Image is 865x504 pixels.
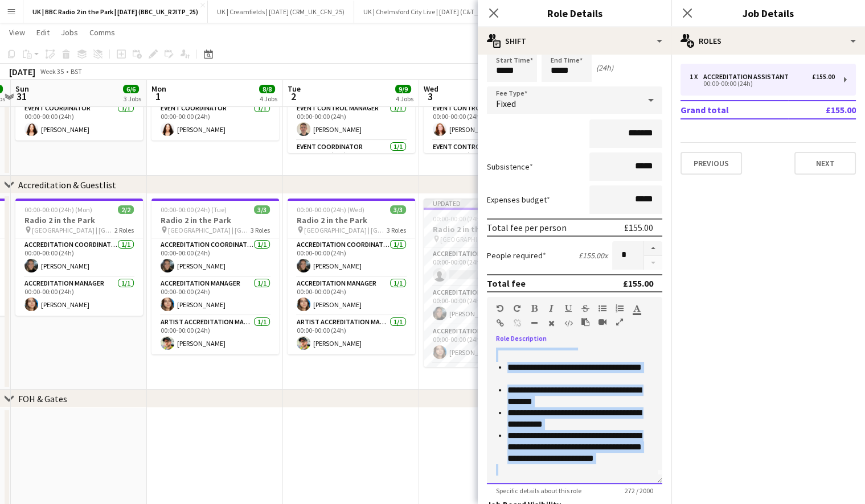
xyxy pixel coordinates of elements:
button: Clear Formatting [547,319,555,328]
div: 1 x [690,73,703,81]
span: Wed [424,84,438,94]
app-card-role: Event Control Logger1/100:00-00:00 (24h)[PERSON_NAME] [424,102,551,141]
div: £155.00 [623,278,653,289]
button: Insert video [598,317,606,327]
app-card-role: Accreditation Manager1/100:00-00:00 (24h)[PERSON_NAME] [151,277,279,316]
span: [GEOGRAPHIC_DATA] | [GEOGRAPHIC_DATA], [GEOGRAPHIC_DATA] [168,226,251,234]
button: UK | BBC Radio 2 in the Park | [DATE] (BBC_UK_R2ITP_25) [23,1,208,23]
button: Fullscreen [616,317,624,327]
h3: Radio 2 in the Park [15,215,143,225]
span: 3/3 [390,205,406,214]
h3: Radio 2 in the Park [151,215,279,225]
span: 00:00-00:00 (24h) (Wed) [297,205,364,214]
button: Unordered List [598,304,606,313]
span: 2 [286,90,301,103]
button: Ordered List [616,304,624,313]
div: £155.00 [624,222,653,233]
div: 00:00-00:00 (24h) [690,81,835,86]
span: 6/6 [123,85,139,93]
app-job-card: 00:00-00:00 (24h) (Mon)2/2Radio 2 in the Park [GEOGRAPHIC_DATA] | [GEOGRAPHIC_DATA], [GEOGRAPHIC_... [15,199,143,316]
div: Total fee [487,278,526,289]
app-card-role: Accreditation Coordinator1/100:00-00:00 (24h)[PERSON_NAME] [15,238,143,277]
div: Updated [424,199,551,208]
span: Fixed [496,98,516,109]
span: 2 Roles [114,226,134,234]
button: HTML Code [564,319,572,328]
td: Grand total [680,101,788,119]
span: 3 Roles [387,226,406,234]
app-card-role: Accreditation Manager1/100:00-00:00 (24h)[PERSON_NAME] [424,325,551,363]
div: Roles [671,27,865,55]
div: £155.00 x [579,250,608,261]
span: 3 [422,90,438,103]
h3: Role Details [478,6,671,20]
span: [GEOGRAPHIC_DATA] | [GEOGRAPHIC_DATA], [GEOGRAPHIC_DATA] [32,226,114,234]
app-card-role: Accreditation Manager1/100:00-00:00 (24h)[PERSON_NAME] [15,277,143,316]
button: Redo [513,304,521,313]
span: Jobs [61,27,78,38]
button: Horizontal Line [530,319,538,328]
label: Expenses budget [487,195,550,205]
button: Bold [530,304,538,313]
app-job-card: 00:00-00:00 (24h) (Wed)3/3Radio 2 in the Park [GEOGRAPHIC_DATA] | [GEOGRAPHIC_DATA], [GEOGRAPHIC_... [288,199,415,354]
span: 272 / 2000 [616,486,662,495]
button: Underline [564,304,572,313]
span: View [9,27,25,38]
app-card-role: Event Coordinator1/100:00-00:00 (24h)[PERSON_NAME] [151,102,279,141]
span: Edit [36,27,50,38]
a: Jobs [56,25,83,40]
app-card-role: Accreditation Coordinator1/100:00-00:00 (24h)[PERSON_NAME] [424,286,551,325]
button: Increase [644,241,662,256]
h3: Radio 2 in the Park [424,224,551,234]
span: Comms [89,27,115,38]
span: 1 [150,90,166,103]
td: £155.00 [788,101,856,119]
span: Sun [15,84,29,94]
h3: Job Details [671,6,865,20]
div: Accreditation Assistant [703,73,793,81]
div: BST [71,67,82,76]
h3: Radio 2 in the Park [288,215,415,225]
label: People required [487,250,546,261]
span: Week 35 [38,67,66,76]
div: Total fee per person [487,222,567,233]
button: Undo [496,304,504,313]
div: [DATE] [9,66,35,77]
div: (24h) [596,63,613,73]
button: Paste as plain text [581,317,589,327]
div: 4 Jobs [396,94,413,103]
app-card-role: Event Control Manager1/100:00-00:00 (24h) [424,141,551,179]
button: UK | Chelmsford City Live | [DATE] (C&T_UK_CCL_25) [354,1,523,23]
app-card-role: Accreditation Coordinator1/100:00-00:00 (24h)[PERSON_NAME] [288,238,415,277]
app-card-role: Artist Accreditation Manager1/1 [424,363,551,402]
button: Insert Link [496,319,504,328]
div: 4 Jobs [260,94,277,103]
button: Italic [547,304,555,313]
span: 2/2 [118,205,134,214]
button: Next [794,152,856,175]
span: 3 Roles [251,226,270,234]
app-job-card: 00:00-00:00 (24h) (Tue)3/3Radio 2 in the Park [GEOGRAPHIC_DATA] | [GEOGRAPHIC_DATA], [GEOGRAPHIC_... [151,199,279,354]
div: £155.00 [812,73,835,81]
label: Subsistence [487,162,533,172]
button: Strikethrough [581,304,589,313]
a: Comms [85,25,120,40]
div: 3 Jobs [124,94,141,103]
span: 00:00-00:00 (24h) (Thu) [433,214,500,223]
app-card-role: Event Coordinator1/100:00-00:00 (24h)[PERSON_NAME] [15,102,143,141]
a: View [5,25,30,40]
button: Previous [680,152,742,175]
div: Accreditation & Guestlist [18,179,116,191]
app-card-role: Artist Accreditation Manager1/100:00-00:00 (24h)[PERSON_NAME] [151,316,279,354]
app-card-role: Artist Accreditation Manager1/100:00-00:00 (24h)[PERSON_NAME] [288,316,415,354]
app-card-role: Event Coordinator1/100:00-00:00 (24h) [288,141,415,179]
span: 31 [14,90,29,103]
div: Updated00:00-00:00 (24h) (Thu)3/5Radio 2 in the Park [GEOGRAPHIC_DATA] | [GEOGRAPHIC_DATA], [GEOG... [424,199,551,367]
div: FOH & Gates [18,393,67,404]
span: Tue [288,84,301,94]
app-card-role: Accreditation Coordinator1/100:00-00:00 (24h)[PERSON_NAME] [151,238,279,277]
app-card-role: Event Control Manager1/100:00-00:00 (24h)[PERSON_NAME] [288,102,415,141]
span: 9/9 [395,85,411,93]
